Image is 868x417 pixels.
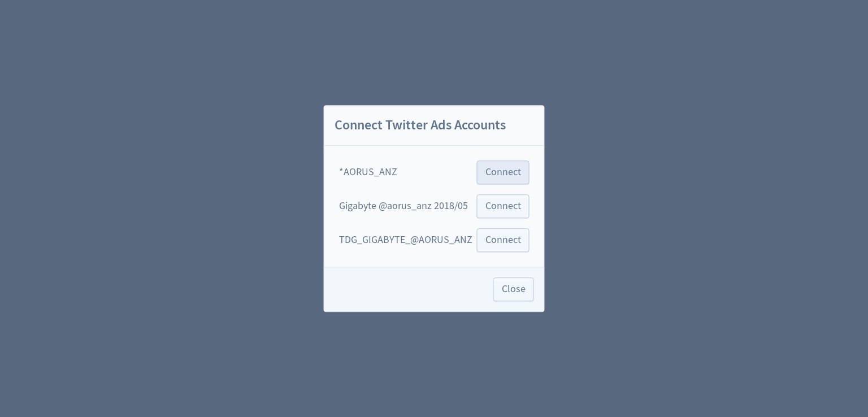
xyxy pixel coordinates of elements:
[493,277,534,301] button: Close
[477,228,530,252] button: Connect
[485,235,521,245] span: Connect
[324,106,544,146] h2: Connect Twitter Ads Accounts
[485,201,521,211] span: Connect
[485,167,521,177] span: Connect
[339,165,397,179] div: *AORUS_ANZ
[477,160,530,184] button: Connect
[339,233,472,247] div: TDG_GIGABYTE_@AORUS_ANZ
[477,194,530,218] button: Connect
[502,284,526,294] span: Close
[339,199,468,213] div: Gigabyte @aorus_anz 2018/05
